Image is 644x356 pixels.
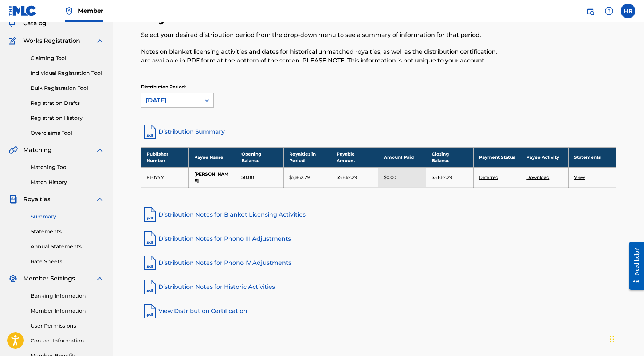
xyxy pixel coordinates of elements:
[23,37,80,45] span: Works Registration
[9,146,18,154] img: Matching
[610,328,614,350] div: Drag
[141,147,188,167] th: Publisher Number
[23,146,52,154] span: Matching
[432,174,452,181] p: $5,862.29
[624,235,644,297] iframe: Resource Center
[473,147,521,167] th: Payment Status
[95,195,104,204] img: expand
[9,19,46,28] a: CatalogCatalog
[605,7,613,15] img: help
[586,7,594,15] img: search
[141,47,507,65] p: Notes on blanket licensing activities and dates for historical unmatched royalties, as well as th...
[141,278,158,296] img: pdf
[526,175,549,180] a: Download
[31,179,104,186] a: Match History
[9,195,17,204] img: Royalties
[23,195,50,204] span: Royalties
[31,54,104,62] a: Claiming Tool
[23,274,75,283] span: Member Settings
[31,99,104,107] a: Registration Drafts
[608,321,644,356] iframe: Chat Widget
[78,7,103,15] span: Member
[31,258,104,265] a: Rate Sheets
[583,4,597,18] a: Public Search
[241,174,254,181] p: $0.00
[602,4,616,18] div: Help
[31,129,104,137] a: Overclaims Tool
[426,147,473,167] th: Closing Balance
[95,146,104,154] img: expand
[236,147,283,167] th: Opening Balance
[31,243,104,250] a: Annual Statements
[9,19,17,28] img: Catalog
[384,174,396,181] p: $0.00
[141,278,616,296] a: Distribution Notes for Historic Activities
[31,322,104,330] a: User Permissions
[146,96,196,105] div: [DATE]
[95,274,104,283] img: expand
[141,123,158,141] img: distribution-summary-pdf
[9,274,17,283] img: Member Settings
[31,84,104,92] a: Bulk Registration Tool
[31,228,104,236] a: Statements
[9,37,18,45] img: Works Registration
[188,167,236,187] td: [PERSON_NAME]
[31,337,104,345] a: Contact Information
[378,147,426,167] th: Amount Paid
[31,164,104,171] a: Matching Tool
[141,254,158,272] img: pdf
[141,167,188,187] td: P607YY
[141,230,616,248] a: Distribution Notes for Phono III Adjustments
[283,147,331,167] th: Royalties in Period
[289,174,310,181] p: $5,862.29
[31,307,104,315] a: Member Information
[141,230,158,248] img: pdf
[479,175,498,180] a: Deferred
[574,175,585,180] a: View
[141,206,616,223] a: Distribution Notes for Blanket Licensing Activities
[141,206,158,223] img: pdf
[568,147,616,167] th: Statements
[331,147,378,167] th: Payable Amount
[31,114,104,122] a: Registration History
[337,174,357,181] p: $5,862.29
[141,254,616,272] a: Distribution Notes for Phono IV Adjustments
[31,292,104,300] a: Banking Information
[31,213,104,221] a: Summary
[141,31,507,39] p: Select your desired distribution period from the drop-down menu to see a summary of information f...
[141,84,214,90] p: Distribution Period:
[9,5,37,16] img: MLC Logo
[31,69,104,77] a: Individual Registration Tool
[141,302,158,320] img: pdf
[141,123,616,141] a: Distribution Summary
[188,147,236,167] th: Payee Name
[141,302,616,320] a: View Distribution Certification
[521,147,568,167] th: Payee Activity
[23,19,46,28] span: Catalog
[95,37,104,45] img: expand
[621,4,635,18] div: User Menu
[65,7,74,15] img: Top Rightsholder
